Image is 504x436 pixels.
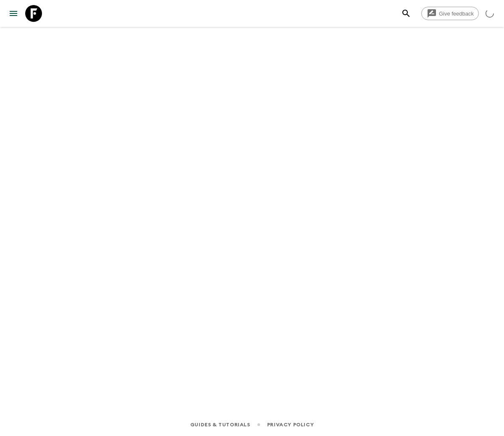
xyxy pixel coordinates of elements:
[190,420,250,429] a: Guides & Tutorials
[421,7,479,20] a: Give feedback
[398,5,415,22] button: search adventures
[434,11,478,17] span: Give feedback
[5,5,22,22] button: menu
[267,420,314,429] a: Privacy Policy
